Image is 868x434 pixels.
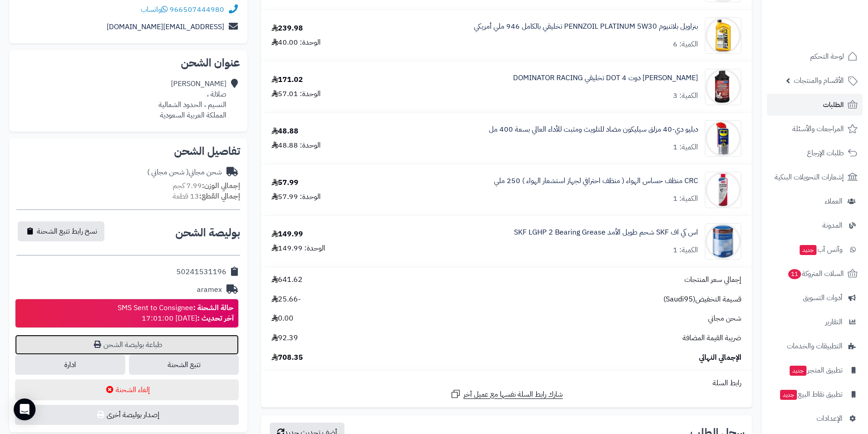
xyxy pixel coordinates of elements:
a: CRC منظف حساس الهواء ( منظف احترافي لجهاز استشعار الهواء ) 250 ملي [494,176,698,186]
span: ( شحن مجاني ) [147,167,189,178]
span: الإعدادات [817,412,842,425]
span: -25.66 [272,294,301,305]
div: الكمية: 1 [673,142,698,153]
span: إجمالي سعر المنتجات [684,275,741,285]
a: لوحة التحكم [767,46,863,67]
h2: بوليصة الشحن [175,227,240,238]
span: المدونة [822,219,842,232]
span: نسخ رابط تتبع الشحنة [37,226,97,237]
span: جديد [790,366,806,376]
a: طباعة بوليصة الشحن [15,335,239,355]
span: الطلبات [823,98,844,111]
strong: حالة الشحنة : [193,302,234,313]
span: السلات المتروكة [787,267,844,280]
span: وآتس آب [799,243,842,256]
div: 171.02 [272,75,303,85]
a: وآتس آبجديد [767,239,863,260]
a: إشعارات التحويلات البنكية [767,166,863,188]
div: رابط السلة [265,378,748,388]
span: الأقسام والمنتجات [794,74,844,87]
small: 7.99 كجم [173,180,240,191]
img: 1751552214-SKFLGHP-21-90x90.jpg [705,223,741,260]
a: الطلبات [767,94,863,116]
small: 13 قطعة [173,191,240,202]
div: 57.99 [272,178,298,188]
button: نسخ رابط تتبع الشحنة [18,221,104,241]
a: السلات المتروكة11 [767,263,863,285]
div: aramex [197,285,222,295]
div: 50241531196 [176,267,226,277]
div: الوحدة: 149.99 [272,243,325,254]
span: جديد [780,390,797,400]
span: التقارير [825,316,842,328]
div: شحن مجاني [147,167,222,178]
span: طلبات الإرجاع [807,147,844,159]
h2: تفاصيل الشحن [16,146,240,157]
span: ضريبة القيمة المضافة [683,333,741,343]
img: 1743866618-32712-90x90.jpg [705,172,741,208]
div: الكمية: 6 [673,39,698,50]
a: شارك رابط السلة نفسها مع عميل آخر [450,388,563,400]
img: 1723011558-1598607_01_WD44377_Image1_85a863f246a70643d54a8a62abf74f18-90x90.jpeg [705,120,741,157]
a: التطبيقات والخدمات [767,335,863,357]
span: أدوات التسويق [803,291,842,304]
div: الكمية: 1 [673,245,698,255]
a: العملاء [767,190,863,212]
div: الكمية: 1 [673,194,698,204]
a: تطبيق المتجرجديد [767,359,863,381]
a: التقارير [767,311,863,333]
a: طلبات الإرجاع [767,142,863,164]
span: شارك رابط السلة نفسها مع عميل آخر [463,389,563,400]
span: إشعارات التحويلات البنكية [775,171,844,184]
span: 0.00 [272,313,293,324]
div: الوحدة: 40.00 [272,37,321,48]
div: Open Intercom Messenger [14,398,36,420]
a: تتبع الشحنة [129,355,239,375]
span: لوحة التحكم [810,50,844,63]
a: تطبيق نقاط البيعجديد [767,383,863,405]
a: الإعدادات [767,408,863,429]
span: 708.35 [272,352,303,363]
div: 149.99 [272,229,303,240]
a: [PERSON_NAME] دوت 4 DOT تخليقي DOMINATOR RACING [513,73,698,83]
strong: إجمالي الوزن: [202,180,240,191]
button: إلغاء الشحنة [15,379,239,400]
div: [PERSON_NAME] صلالة ، النسيم ، الحدود الشمالية المملكة العربية السعودية [159,79,226,120]
strong: إجمالي القطع: [199,191,240,202]
span: الإجمالي النهائي [699,352,741,363]
a: ادارة [15,355,125,375]
div: الوحدة: 57.99 [272,192,321,202]
span: 641.62 [272,275,303,285]
span: 11 [788,269,801,279]
span: العملاء [825,195,842,208]
img: 1704128434-AMS-90x90.PNG [705,69,741,105]
a: واتساب [141,4,168,15]
div: 239.98 [272,23,303,34]
button: إصدار بوليصة أخرى [15,405,239,425]
span: المراجعات والأسئلة [792,123,844,135]
span: تطبيق المتجر [789,364,842,377]
div: 48.88 [272,126,298,137]
span: 92.39 [272,333,298,343]
h2: عنوان الشحن [16,57,240,68]
a: اس كي اف SKF شحم طويل الأمد SKF LGHP 2 Bearing Grease [514,227,698,238]
div: الكمية: 3 [673,91,698,101]
span: جديد [800,245,817,255]
span: قسيمة التخفيض(Saudi95) [663,294,741,305]
a: المراجعات والأسئلة [767,118,863,140]
a: أدوات التسويق [767,287,863,309]
a: [EMAIL_ADDRESS][DOMAIN_NAME] [107,21,224,32]
a: المدونة [767,214,863,236]
img: 1747296382-5w30%20p-90x90.jpg [705,17,741,54]
a: بنزاويل بلاتنيوم PENNZOIL PLATINUM 5W30 تخليقي بالكامل 946 ملي أمريكي [474,21,698,32]
a: دبليو دي-40 مزلق سيليكون مضاد للتلويث ومثبت للأداء العالي بسعة 400 مل [489,124,698,135]
div: الوحدة: 48.88 [272,140,321,151]
div: SMS Sent to Consignee [DATE] 17:01:00 [118,303,234,324]
strong: آخر تحديث : [197,313,234,324]
span: التطبيقات والخدمات [787,340,842,352]
div: الوحدة: 57.01 [272,89,321,99]
span: تطبيق نقاط البيع [779,388,842,401]
span: شحن مجاني [708,313,741,324]
a: 966507444980 [169,4,224,15]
